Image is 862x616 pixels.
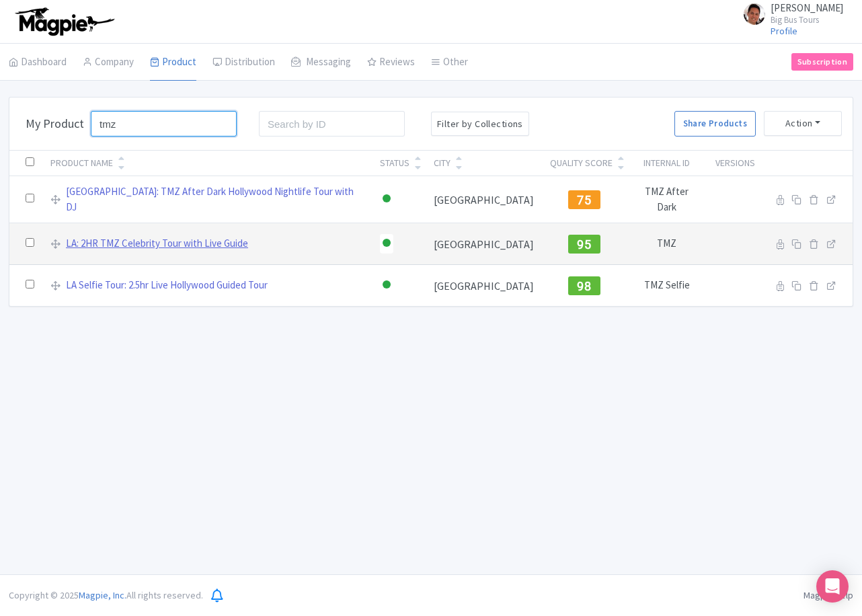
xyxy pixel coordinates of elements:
a: Magpie Help [804,589,853,601]
td: [GEOGRAPHIC_DATA] [426,223,542,265]
div: Active [380,234,393,254]
small: Big Bus Tours [771,15,843,24]
a: Profile [771,25,797,37]
th: Internal ID [626,151,707,176]
a: Distribution [212,44,275,81]
div: City [434,156,450,170]
span: 98 [577,279,591,293]
a: Product [150,44,196,81]
div: Quality Score [550,156,613,170]
a: LA Selfie Tour: 2.5hr Live Hollywood Guided Tour [66,278,268,293]
input: Search by ID [259,111,405,137]
a: Subscription [791,53,853,71]
span: 75 [577,193,591,207]
div: Copyright © 2025 All rights reserved. [1,588,211,603]
a: [GEOGRAPHIC_DATA]: TMZ After Dark Hollywood Nightlife Tour with DJ [66,184,364,215]
div: Active [380,276,393,295]
td: TMZ After Dark [626,176,707,223]
a: Company [83,44,134,81]
img: logo-ab69f6fb50320c5b225c76a69d11143b.png [12,7,116,36]
td: [GEOGRAPHIC_DATA] [426,265,542,307]
td: TMZ [626,223,707,265]
span: 95 [577,237,591,252]
div: Product Name [50,156,113,170]
a: LA: 2HR TMZ Celebrity Tour with Live Guide [66,236,248,252]
a: Other [431,44,468,81]
button: Action [764,111,842,136]
span: [PERSON_NAME] [771,1,843,14]
td: [GEOGRAPHIC_DATA] [426,176,542,223]
input: Search / Filter [91,111,237,137]
div: Open Intercom Messenger [816,570,849,603]
div: Active [380,190,393,209]
button: Filter by Collections [431,112,529,137]
a: Messaging [291,44,351,81]
img: ww8ahpxye42srrrugrao.jpg [744,3,765,25]
a: 98 [568,277,600,291]
a: 75 [568,191,600,204]
a: [PERSON_NAME] Big Bus Tours [736,3,843,24]
a: Reviews [367,44,415,81]
span: Magpie, Inc. [79,589,126,601]
a: Dashboard [9,44,67,81]
th: Versions [707,151,763,176]
td: TMZ Selfie [626,265,707,307]
a: Share Products [674,111,756,137]
div: Status [380,156,409,170]
a: 95 [568,235,600,249]
h3: My Product [26,116,84,131]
